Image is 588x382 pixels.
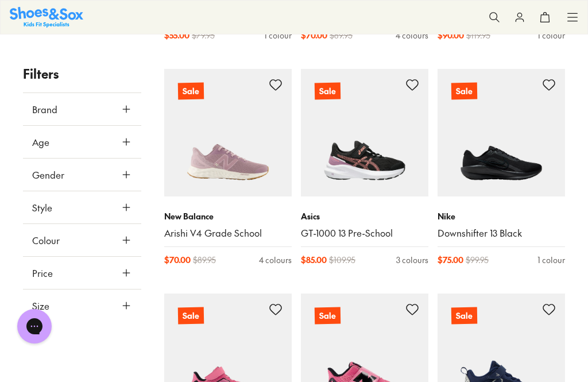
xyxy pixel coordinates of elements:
[396,254,428,266] div: 3 colours
[23,290,141,322] button: Size
[32,299,49,312] span: Size
[164,29,189,41] span: $ 55.00
[301,29,327,41] span: $ 70.00
[438,254,463,266] span: $ 75.00
[23,224,141,256] button: Colour
[23,159,141,191] button: Gender
[330,29,353,41] span: $ 89.95
[438,69,565,196] a: Sale
[32,200,52,214] span: Style
[178,82,204,99] p: Sale
[32,168,64,182] span: Gender
[23,257,141,289] button: Price
[537,254,565,266] div: 1 colour
[315,307,341,324] p: Sale
[164,254,191,266] span: $ 70.00
[193,254,216,266] span: $ 89.95
[23,93,141,125] button: Brand
[451,82,477,99] p: Sale
[396,29,428,41] div: 4 colours
[23,126,141,158] button: Age
[32,102,57,116] span: Brand
[301,210,428,222] p: Asics
[192,29,215,41] span: $ 79.95
[301,254,327,266] span: $ 85.00
[23,191,141,223] button: Style
[32,135,49,149] span: Age
[466,254,489,266] span: $ 99.95
[10,7,83,27] a: Shoes & Sox
[23,64,141,83] p: Filters
[438,227,565,240] a: Downshifter 13 Black
[32,266,53,280] span: Price
[11,305,57,348] iframe: Gorgias live chat messenger
[164,69,292,196] a: Sale
[301,227,428,240] a: GT-1000 13 Pre-School
[259,254,292,266] div: 4 colours
[178,307,204,324] p: Sale
[10,7,83,27] img: SNS_Logo_Responsive.svg
[438,210,565,222] p: Nike
[537,29,565,41] div: 1 colour
[164,210,292,222] p: New Balance
[32,233,60,247] span: Colour
[264,29,292,41] div: 1 colour
[451,307,477,324] p: Sale
[329,254,355,266] span: $ 109.95
[438,29,464,41] span: $ 90.00
[164,227,292,240] a: Arishi V4 Grade School
[466,29,490,41] span: $ 119.95
[315,82,341,99] p: Sale
[301,69,428,196] a: Sale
